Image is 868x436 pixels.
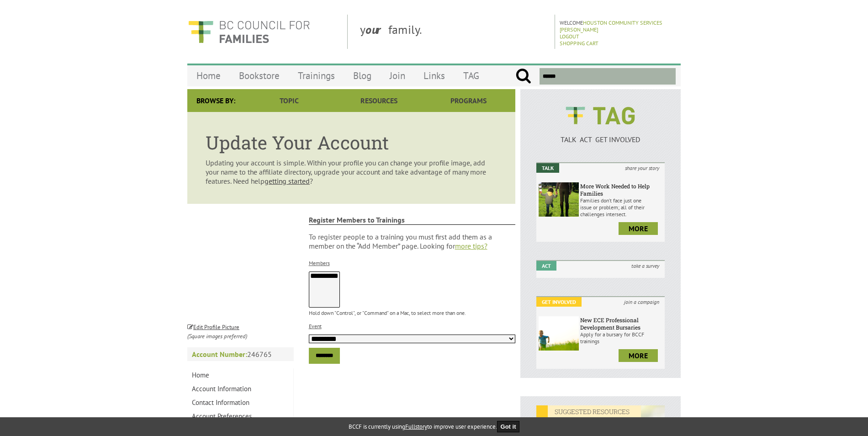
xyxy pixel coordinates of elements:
[515,68,531,85] input: Submit
[559,98,641,133] img: BCCF's TAG Logo
[187,332,247,340] i: (Square images preferred)
[626,261,665,271] i: take a survey
[230,65,289,86] a: Bookstore
[289,65,344,86] a: Trainings
[414,65,454,86] a: Links
[187,347,294,361] p: 246765
[619,349,658,362] a: more
[560,19,678,33] p: Welcome
[353,15,555,49] div: y family.
[187,409,293,423] a: Account Preferences
[187,382,293,396] a: Account Information
[580,316,662,331] h6: New ECE Professional Development Bursaries
[454,65,488,86] a: TAG
[187,368,293,382] a: Home
[536,297,582,307] em: Get Involved
[309,232,516,250] p: To register people to a training you must first add them as a member on the “Add Member” page. Lo...
[309,215,516,225] strong: Register Members to Trainings
[244,89,334,112] a: Topic
[365,22,388,37] strong: our
[580,197,662,218] p: Families don’t face just one issue or problem; all of their challenges intersect.
[619,163,665,173] i: share your story
[206,130,497,154] h1: Update Your Account
[187,65,230,86] a: Home
[309,323,322,330] label: Event
[187,396,293,409] a: Contact Information
[619,222,658,235] a: more
[560,40,598,47] a: Shopping Cart
[187,89,244,112] div: Browse By:
[497,421,520,432] button: Got it
[580,331,662,345] p: Apply for a bursary for BCCF trainings
[405,423,427,431] a: Fullstory
[455,241,487,250] a: more tips?
[187,15,311,49] img: BC Council for FAMILIES
[187,112,515,204] article: Updating your account is simple. Within your profile you can change your profile image, add your ...
[536,126,665,144] a: TALK ACT GET INVOLVED
[560,19,662,33] a: Houston Community Services [PERSON_NAME]
[536,135,665,144] p: TALK ACT GET INVOLVED
[580,182,662,197] h6: More Work Needed to Help Families
[192,350,247,359] strong: Account Number:
[381,65,414,86] a: Join
[619,297,665,307] i: join a campaign
[187,322,239,331] a: Edit Profile Picture
[536,405,641,418] em: SUGGESTED RESOURCES
[344,65,381,86] a: Blog
[265,176,310,186] a: getting started
[424,89,513,112] a: Programs
[560,33,579,40] a: Logout
[187,323,239,331] small: Edit Profile Picture
[536,261,556,271] em: Act
[309,309,516,316] p: Hold down "Control", or "Command" on a Mac, to select more than one.
[536,163,559,173] em: Talk
[309,260,330,266] label: Members
[334,89,423,112] a: Resources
